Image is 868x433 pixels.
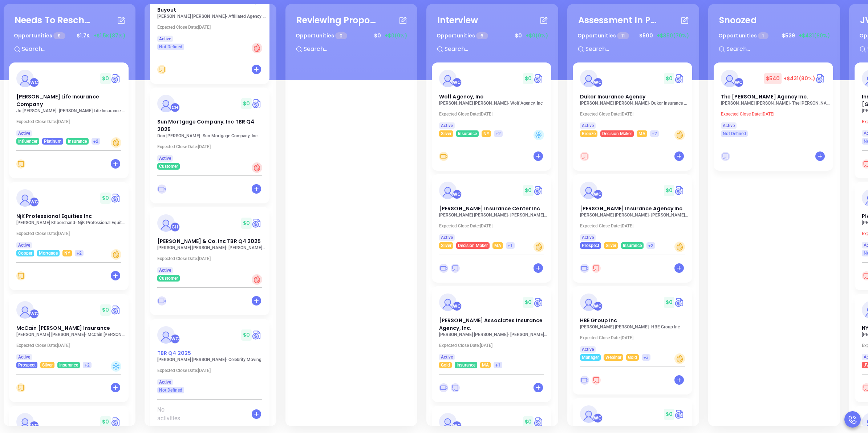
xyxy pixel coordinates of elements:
a: Quote [252,329,262,340]
p: Abraham Sillah - Dukor Insurance Agency [580,101,689,106]
p: Kurt Schulz - Celebrity Moving [157,357,266,362]
span: Active [18,129,30,137]
p: Expected Close Date: [DATE] [157,144,266,149]
span: Active [582,345,594,353]
div: profileWalter Contreras$0Circle dollar[PERSON_NAME] Insurance Center Inc[PERSON_NAME] [PERSON_NAM... [432,174,553,286]
a: Quote [674,297,685,308]
span: Silver [441,242,451,250]
span: $ 500 [637,30,655,41]
div: Hot [252,43,262,53]
p: Expected Close Date: [DATE] [157,25,266,30]
span: Influencer [18,137,37,145]
img: Quote [534,73,544,84]
a: profileWalter Contreras$0Circle dollarMcCain [PERSON_NAME] Insurance[PERSON_NAME] [PERSON_NAME]- ... [9,294,129,368]
span: Cassidy Associates Insurance Agency, Inc. [439,317,543,332]
span: Platinum [44,137,61,145]
span: McCain Atkinson Insurance [16,324,110,332]
img: Quote [111,73,121,84]
span: Edward R Reilly & Co. Inc TBR Q4 2025 [157,238,261,245]
div: Carla Humber [170,103,180,112]
span: $ 1.7K [75,30,92,41]
span: +2 [648,242,653,250]
span: 11 [617,32,629,39]
span: Active [441,122,453,130]
input: Search... [21,44,130,54]
img: TBR Q4 2025 [157,326,175,344]
div: Reviewing ProposalOpportunities 0$0+$0(0%) [291,9,412,62]
p: Sharon Baisley - HBE Group Inc [580,324,689,329]
a: Quote [674,409,685,420]
p: Expected Close Date: [DATE] [157,256,266,261]
div: InterviewOpportunities 6$0+$0(0%) [432,9,553,62]
span: $ 0 [523,297,534,308]
span: $ 0 [664,185,674,196]
img: Drushel and Kolakowski Insurance [580,405,597,423]
span: MA [482,361,489,369]
p: Jessica A. Hess - The Willis E. Kilborne Agency Inc. [721,101,830,106]
div: Cold [111,361,121,372]
span: Bronze [582,130,596,138]
div: Walter Contreras [593,413,603,423]
input: Search... [585,44,694,54]
span: +2 [93,137,98,145]
input: Search... [303,44,412,54]
div: profileCarla Humber$0Circle dollarSun Mortgage Company, Inc TBR Q4 2025Don [PERSON_NAME]- Sun Mor... [150,88,271,207]
span: Not Defined [159,386,182,394]
div: Needs To RescheduleOpportunities 9$1.7K+$1.5K(87%) [9,9,130,62]
span: Active [18,241,30,249]
div: Assessment In Progress [578,14,658,27]
img: Cassidy Associates Insurance Agency, Inc. [439,294,457,311]
div: Hot [252,274,262,285]
span: +$0 (0%) [526,32,548,40]
span: Wolf Agency, Inc [439,93,484,100]
img: Sun Mortgage Company, Inc TBR Q4 2025 [157,95,175,112]
p: Expected Close Date: [DATE] [16,119,125,124]
a: profileWalter Contreras$0Circle dollar[PERSON_NAME] Life Insurance CompanyJo [PERSON_NAME]- [PERS... [9,62,129,145]
span: +$431 (80%) [799,32,830,40]
img: Quote [252,218,262,228]
img: Quote [111,193,121,203]
p: Expected Close Date: [DATE] [439,223,548,228]
p: Opportunities [718,29,768,43]
span: Prospect [582,242,599,250]
div: profileCarla Humber$0Circle dollar[PERSON_NAME] & Co. Inc TBR Q4 2025[PERSON_NAME] [PERSON_NAME]-... [150,207,271,319]
p: Expected Close Date: [DATE] [580,223,689,228]
p: Opportunities [296,29,347,43]
img: Quote [534,416,544,427]
span: Silver [606,242,616,250]
p: Expected Close Date: [DATE] [16,343,125,348]
div: profileWalter Contreras$0Circle dollarMcCain [PERSON_NAME] Insurance[PERSON_NAME] [PERSON_NAME]- ... [9,294,130,406]
span: $ 0 [523,416,534,428]
a: Quote [534,185,544,196]
a: profileWalter Contreras$0Circle dollar[PERSON_NAME] Associates Insurance Agency, Inc.[PERSON_NAME... [432,286,551,368]
span: Active [159,378,171,386]
span: +$0 (0%) [385,32,407,40]
div: Walter Contreras [734,78,743,87]
p: Charles Reilly - Edward R Reilly & Co. Inc. [157,245,266,250]
span: The Willis E. Kilborne Agency Inc. [721,93,808,100]
div: Walter Contreras [593,78,603,87]
img: The Willis E. Kilborne Agency Inc. [721,70,738,87]
img: Adar Land & Tree Abstract Inc [439,413,457,430]
input: Search... [726,44,835,54]
div: Hot [252,162,262,173]
img: Straub Insurance Agency Inc [580,182,597,199]
a: profileWalter Contreras$0Circle dollarNjK Professional Equities Inc[PERSON_NAME] Khoorchand- NjK ... [9,182,129,256]
p: Expected Close Date: [DATE] [439,343,548,348]
span: 0 [335,32,347,39]
p: Jo Clark - Kilpatrick Life Insurance Company [16,108,125,113]
span: Silver [42,361,53,369]
a: profileWalter Contreras$0Circle dollarTBR Q4 2025[PERSON_NAME] [PERSON_NAME]- Celebrity MovingExp... [150,319,269,393]
p: Jim Crowley - Holbrook Insurance Center Inc [439,213,548,218]
p: David Atkinson - McCain Atkinson Insurance [16,332,125,337]
a: profileCarla Humber$0Circle dollarSun Mortgage Company, Inc TBR Q4 2025Don [PERSON_NAME]- Sun Mor... [150,88,269,170]
span: +1 [495,361,500,369]
img: Quote [111,416,121,427]
p: Expected Close Date: [DATE] [16,231,125,236]
p: Opportunities [577,29,629,43]
img: Quote [252,98,262,109]
div: Warm [674,353,685,364]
